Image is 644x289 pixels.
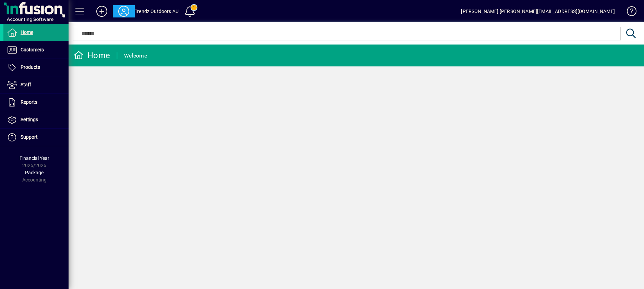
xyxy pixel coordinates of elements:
a: Support [3,129,69,146]
span: Home [21,29,33,35]
span: Customers [21,47,44,52]
a: Knowledge Base [622,1,635,24]
button: Add [91,5,113,17]
a: Staff [3,76,69,93]
span: Products [21,64,40,70]
span: Package [25,170,44,175]
div: [PERSON_NAME] [PERSON_NAME][EMAIL_ADDRESS][DOMAIN_NAME] [461,6,615,17]
span: Reports [21,99,37,105]
div: Home [74,50,110,61]
span: Settings [21,117,38,122]
a: Products [3,59,69,76]
span: Financial Year [20,155,49,161]
a: Reports [3,94,69,111]
a: Settings [3,111,69,128]
span: Staff [21,82,31,87]
a: Customers [3,41,69,59]
button: Profile [113,5,135,17]
div: Trendz Outdoors AU [135,6,179,17]
span: Support [21,134,38,140]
